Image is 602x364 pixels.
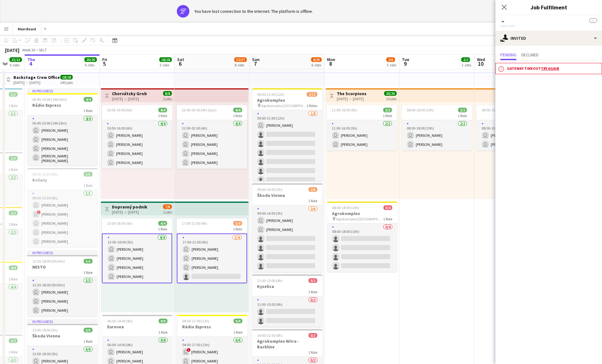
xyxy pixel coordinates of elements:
[252,97,322,103] h3: Agrokomplex
[252,338,322,350] h3: Agrokomplex Nitra - Backline
[257,333,283,338] span: 14:00-22:00 (8h)
[458,113,467,118] span: 1 Role
[461,57,470,62] span: 2/2
[158,221,167,226] span: 4/4
[27,88,98,93] div: In progress
[401,60,409,67] span: 9
[102,105,172,169] app-job-card: 10:00-16:00 (6h)4/41 Role4/410:00-16:00 (6h) [PERSON_NAME] [PERSON_NAME] [PERSON_NAME] [PERSON_NAME]
[158,108,167,112] span: 4/4
[332,108,357,112] span: 11:00-16:00 (5h)
[27,333,98,339] h3: Škoda Vienna
[541,66,559,71] a: Try again
[308,290,317,294] span: 1 Role
[309,333,317,338] span: 0/2
[477,120,547,151] app-card-role: 2/208:00-18:00 (10h) [PERSON_NAME] [PERSON_NAME]
[252,110,322,195] app-card-role: 1/809:00-21:00 (12h) [PERSON_NAME]
[85,63,97,67] div: 6 Jobs
[252,57,260,62] span: Sun
[102,324,172,330] h3: Eurovea
[37,210,41,214] span: !
[402,120,472,151] app-card-role: 2/208:00-18:00 (10h) [PERSON_NAME] [PERSON_NAME]
[327,120,397,151] app-card-role: 2/211:00-16:00 (5h) [PERSON_NAME] [PERSON_NAME]
[234,319,242,323] span: 6/6
[160,63,172,67] div: 5 Jobs
[8,103,18,108] span: 1 Role
[327,223,397,272] app-card-role: 0/408:00-18:00 (10h)
[27,319,98,324] div: In progress
[252,284,322,289] h3: Kyselica
[102,57,107,62] span: Fri
[252,183,322,272] app-job-card: 09:00-14:00 (5h)2/6Škoda Vienna1 Role2/609:00-14:00 (5h) [PERSON_NAME] [PERSON_NAME]
[194,8,313,14] div: You have lost connection to the internet. The platform is offline.
[500,53,516,57] span: Pending
[309,278,317,283] span: 0/2
[177,120,247,169] app-card-role: 4/422:00-02:00 (4h) [PERSON_NAME] [PERSON_NAME] [PERSON_NAME] [PERSON_NAME]
[311,57,322,62] span: 4/25
[27,115,98,166] app-card-role: 4/405:45-20:00 (14h15m) [PERSON_NAME] [PERSON_NAME] [PERSON_NAME] [PERSON_NAME] [PERSON_NAME]
[462,63,471,67] div: 2 Jobs
[177,218,247,283] app-job-card: 17:00-21:00 (4h)3/41 Role3/417:00-21:00 (4h) [PERSON_NAME] [PERSON_NAME] [PERSON_NAME]
[495,31,602,46] div: Invited
[383,217,392,221] span: 1 Role
[234,57,247,62] span: 32/37
[177,105,247,169] app-job-card: 22:00-02:00 (4h) (Sun)4/41 Role4/422:00-02:00 (4h) [PERSON_NAME] [PERSON_NAME] [PERSON_NAME] [PER...
[500,23,597,28] div: --:-- - --:--
[477,105,547,151] app-job-card: 08:00-18:00 (10h)2/21 Role2/208:00-18:00 (10h) [PERSON_NAME] [PERSON_NAME]
[159,57,172,62] span: 18/18
[32,172,58,177] span: 09:30-15:30 (6h)
[257,278,283,283] span: 11:00-15:00 (4h)
[235,63,246,67] div: 8 Jobs
[402,57,409,62] span: Tue
[27,250,98,316] app-job-card: In progress12:30-18:00 (5h30m)3/3NESTO1 Role3/312:30-18:00 (5h30m) [PERSON_NAME] [PERSON_NAME] [P...
[257,92,284,97] span: 09:00-21:00 (12h)
[27,168,98,248] app-job-card: 09:30-15:30 (6h)5/5Bošany1 Role5/509:30-15:30 (6h) [PERSON_NAME] ![PERSON_NAME] [PERSON_NAME] [PE...
[177,324,247,330] h3: Rádio Express
[27,264,98,270] h3: NESTO
[187,348,191,352] span: !
[21,48,36,52] span: Week 36
[182,319,209,323] span: 04:00-17:00 (13h)
[27,102,98,108] h3: Rádio Express
[336,217,383,221] span: Agrokomplex [GEOGRAPHIC_DATA]
[84,97,92,102] span: 4/4
[261,103,307,108] span: Agrokomplex [GEOGRAPHIC_DATA]
[8,167,18,172] span: 1 Role
[337,91,367,96] h3: The Scorpions
[163,96,172,101] div: 2 jobs
[233,108,242,112] span: 4/4
[163,204,172,209] span: 7/8
[10,63,22,67] div: 6 Jobs
[27,250,98,255] div: In progress
[383,108,392,112] span: 2/2
[112,91,147,96] h3: Chorvátsky Grob
[507,66,599,71] h3: Gateway Timeout
[251,60,260,67] span: 7
[9,92,18,97] span: 3/3
[177,233,247,283] app-card-role: 3/417:00-21:00 (4h) [PERSON_NAME] [PERSON_NAME] [PERSON_NAME]
[386,57,395,62] span: 2/6
[107,108,132,112] span: 10:00-16:00 (6h)
[112,96,147,101] div: [DATE] → [DATE]
[182,108,217,112] span: 22:00-02:00 (4h) (Sun)
[84,57,97,62] span: 20/20
[27,88,98,166] app-job-card: In progress05:45-20:00 (14h15m)4/4Rádio Express1 Role4/405:45-20:00 (14h15m) [PERSON_NAME] [PERSO...
[482,108,509,112] span: 08:00-18:00 (10h)
[107,221,132,226] span: 13:00-18:00 (5h)
[5,47,19,53] div: [DATE]
[102,120,172,169] app-card-role: 4/410:00-16:00 (6h) [PERSON_NAME] [PERSON_NAME] [PERSON_NAME] [PERSON_NAME]
[84,172,92,177] span: 5/5
[27,190,98,248] app-card-role: 5/509:30-15:30 (6h) [PERSON_NAME] ![PERSON_NAME] [PERSON_NAME] [PERSON_NAME] [PERSON_NAME]
[60,79,73,85] div: 245 jobs
[252,88,322,181] app-job-card: 09:00-21:00 (12h)2/12Agrokomplex Agrokomplex [GEOGRAPHIC_DATA]2 Roles1/809:00-21:00 (12h) [PERSON...
[9,57,22,62] span: 13/13
[327,105,397,151] div: 11:00-16:00 (5h)2/21 Role2/211:00-16:00 (5h) [PERSON_NAME] [PERSON_NAME]
[332,205,359,210] span: 08:00-18:00 (10h)
[307,103,317,108] span: 2 Roles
